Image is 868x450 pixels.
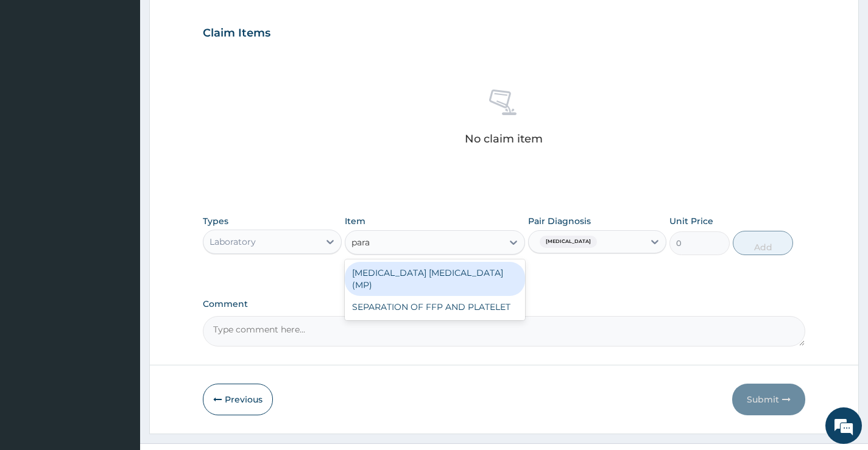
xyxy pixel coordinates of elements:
button: Submit [732,384,805,415]
label: Comment [203,299,805,309]
h3: Claim Items [203,27,270,40]
span: We're online! [71,142,168,265]
div: Chat with us now [63,68,205,84]
p: No claim item [465,133,543,145]
div: [MEDICAL_DATA] [MEDICAL_DATA] (MP) [345,262,526,296]
div: Minimize live chat window [200,6,229,35]
button: Previous [203,384,273,415]
div: Laboratory [210,236,256,248]
div: SEPARATION OF FFP AND PLATELET [345,296,526,318]
label: Unit Price [669,215,713,227]
button: Add [733,231,793,255]
img: d_794563401_company_1708531726252_794563401 [23,61,49,91]
label: Types [203,216,228,227]
label: Item [345,215,365,227]
label: Pair Diagnosis [528,215,591,227]
span: [MEDICAL_DATA] [540,236,597,248]
textarea: Type your message and hit 'Enter' [6,311,232,354]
